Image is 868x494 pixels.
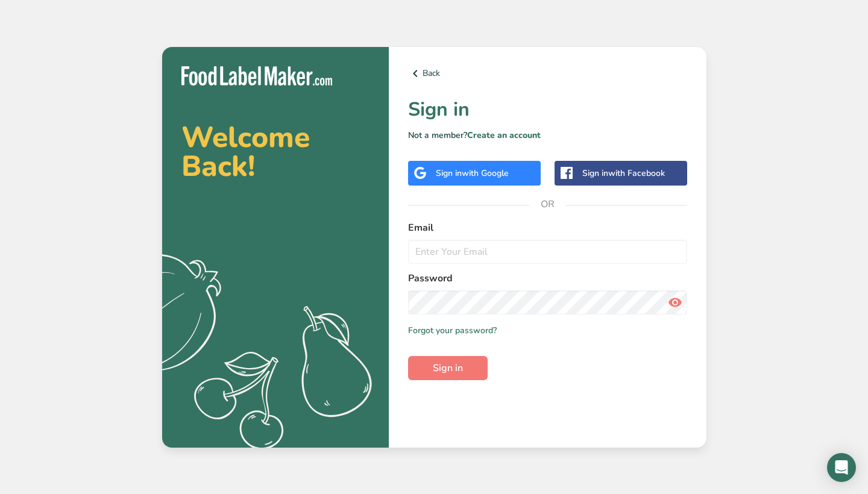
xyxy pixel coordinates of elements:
div: Sign in [436,167,509,180]
a: Back [408,66,687,81]
label: Password [408,271,687,286]
button: Sign in [408,356,488,380]
img: Food Label Maker [181,66,332,86]
input: Enter Your Email [408,240,687,264]
h2: Welcome Back! [181,123,370,181]
p: Not a member? [408,129,687,142]
label: Email [408,220,687,235]
span: with Facebook [608,167,665,179]
span: Sign in [433,361,463,375]
a: Forgot your password? [408,324,497,337]
h1: Sign in [408,95,687,124]
span: OR [529,186,565,222]
span: with Google [462,167,509,179]
a: Create an account [467,130,541,141]
div: Sign in [582,167,665,180]
div: Open Intercom Messenger [827,453,856,482]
